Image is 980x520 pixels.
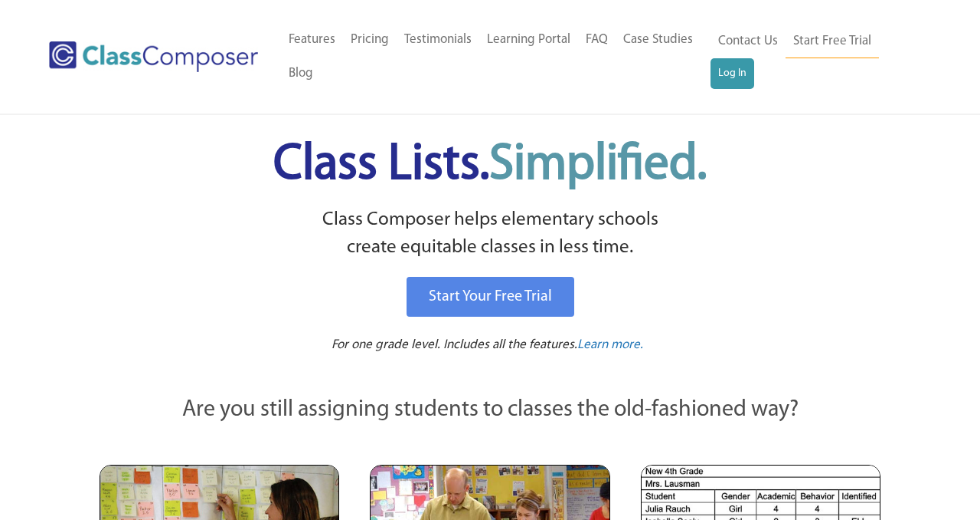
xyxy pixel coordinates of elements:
span: Learn more. [577,338,643,351]
span: Start Your Free Trial [429,289,552,304]
p: Are you still assigning students to classes the old-fashioned way? [100,393,880,427]
nav: Header Menu [710,25,920,89]
a: Features [281,23,343,57]
a: Case Studies [616,23,701,57]
span: Class Lists. [273,140,707,190]
p: Class Composer helps elementary schools create equitable classes in less time. [97,206,883,262]
a: Log In [710,58,754,89]
a: Learning Portal [479,23,578,57]
a: Blog [281,57,321,91]
nav: Header Menu [281,23,710,91]
img: Class Composer [49,41,258,72]
a: FAQ [578,23,616,57]
span: For one grade level. Includes all the features. [332,338,577,351]
a: Pricing [343,23,397,57]
a: Start Free Trial [786,25,879,59]
a: Learn more. [577,336,643,355]
span: Simplified. [489,140,707,190]
a: Contact Us [710,25,786,58]
a: Testimonials [397,23,479,57]
a: Start Your Free Trial [407,277,574,317]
